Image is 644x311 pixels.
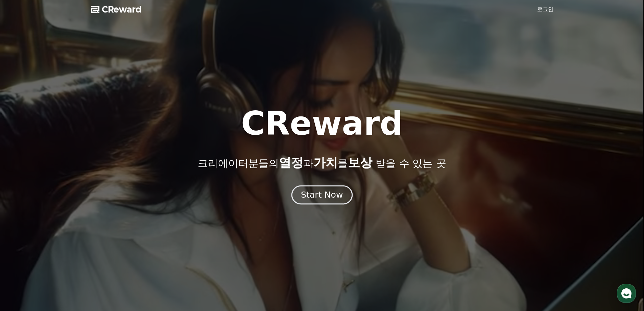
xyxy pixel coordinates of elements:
span: 설정 [104,225,113,230]
p: 크리에이터분들의 과 를 받을 수 있는 곳 [198,156,446,170]
a: 로그인 [537,5,553,14]
a: CReward [91,4,142,15]
a: Start Now [293,193,351,199]
a: 홈 [2,215,45,231]
button: Start Now [291,185,353,204]
div: Start Now [301,189,343,201]
h1: CReward [241,107,403,140]
span: CReward [102,4,142,15]
a: 대화 [45,215,87,231]
a: 설정 [87,215,130,231]
span: 보상 [348,156,372,170]
span: 대화 [62,225,70,230]
span: 열정 [279,156,303,170]
span: 홈 [21,225,25,230]
span: 가치 [313,156,338,170]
